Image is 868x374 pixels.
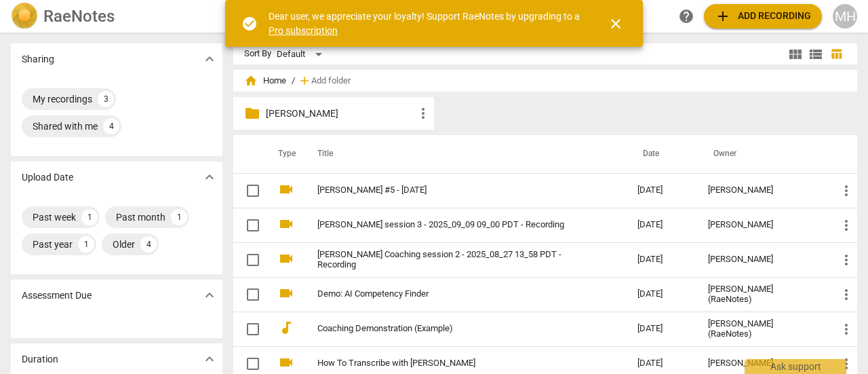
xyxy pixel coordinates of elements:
p: Upload Date [22,170,73,185]
div: 1 [81,209,98,225]
span: audiotrack [278,320,294,336]
td: [DATE] [627,242,697,277]
div: Past week [33,210,76,224]
button: List view [806,44,826,64]
span: Add recording [715,8,811,24]
button: Table view [826,44,846,64]
td: [DATE] [627,208,697,242]
div: [PERSON_NAME] [708,185,816,195]
div: [PERSON_NAME] [708,220,816,230]
div: 4 [103,118,119,134]
span: add [715,8,731,24]
span: videocam [278,250,294,267]
span: home [244,74,258,88]
span: more_vert [838,252,854,268]
span: view_list [808,46,824,62]
div: My recordings [33,92,92,106]
span: view_module [787,46,804,62]
span: videocam [278,181,294,198]
span: check_circle [241,16,258,32]
p: Sharing [22,52,54,67]
div: [PERSON_NAME] [708,358,816,369]
button: Show more [199,349,220,369]
a: Demo: AI Competency Finder [317,289,589,299]
div: Past year [33,238,73,251]
td: [DATE] [627,277,697,312]
td: [DATE] [627,312,697,346]
div: Default [277,43,327,65]
span: help [678,8,694,24]
span: Home [244,74,286,88]
span: expand_more [201,351,218,367]
div: 3 [98,91,114,107]
p: Mona B. [266,107,415,121]
span: more_vert [415,105,431,121]
span: expand_more [201,169,218,185]
span: expand_more [201,51,218,67]
td: [DATE] [627,173,697,208]
a: Pro subscription [269,25,338,36]
span: more_vert [838,321,854,337]
div: Dear user, we appreciate your loyalty! Support RaeNotes by upgrading to a [269,10,583,37]
div: 1 [171,209,187,225]
button: Tile view [785,44,806,64]
a: Help [674,4,698,29]
span: / [292,76,295,86]
div: Sort By [244,49,271,59]
span: add [298,74,311,88]
span: table_chart [830,48,843,60]
div: [PERSON_NAME] (RaeNotes) [708,319,816,339]
div: Past month [116,210,165,224]
button: Upload [704,4,822,29]
a: [PERSON_NAME] Coaching session 2 - 2025_08_27 13_58 PDT - Recording [317,250,589,270]
div: 1 [78,236,94,253]
p: Assessment Due [22,288,92,303]
a: [PERSON_NAME] session 3 - 2025_09_09 09_00 PDT - Recording [317,220,589,230]
p: Duration [22,352,58,367]
span: videocam [278,285,294,301]
button: Show more [199,285,220,305]
th: Owner [697,135,827,173]
button: MH [833,4,857,29]
div: 4 [140,236,157,253]
a: [PERSON_NAME] #5 - [DATE] [317,185,589,195]
span: more_vert [838,286,854,303]
span: close [608,16,624,32]
span: videocam [278,216,294,232]
th: Type [267,135,301,173]
img: Logo [11,3,38,30]
a: LogoRaeNotes [11,3,220,30]
a: Coaching Demonstration (Example) [317,324,589,334]
h2: RaeNotes [43,7,115,26]
span: expand_more [201,287,218,303]
div: [PERSON_NAME] (RaeNotes) [708,284,816,305]
div: Older [113,238,135,251]
a: How To Transcribe with [PERSON_NAME] [317,358,589,369]
th: Title [301,135,627,173]
span: more_vert [838,356,854,372]
span: folder [244,105,260,121]
span: more_vert [838,183,854,199]
button: Close [599,7,632,40]
span: Add folder [311,76,351,86]
th: Date [627,135,697,173]
button: Show more [199,167,220,187]
div: Shared with me [33,119,98,133]
div: Ask support [745,359,846,374]
span: more_vert [838,217,854,233]
button: Show more [199,49,220,69]
span: videocam [278,354,294,371]
div: [PERSON_NAME] [708,255,816,265]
